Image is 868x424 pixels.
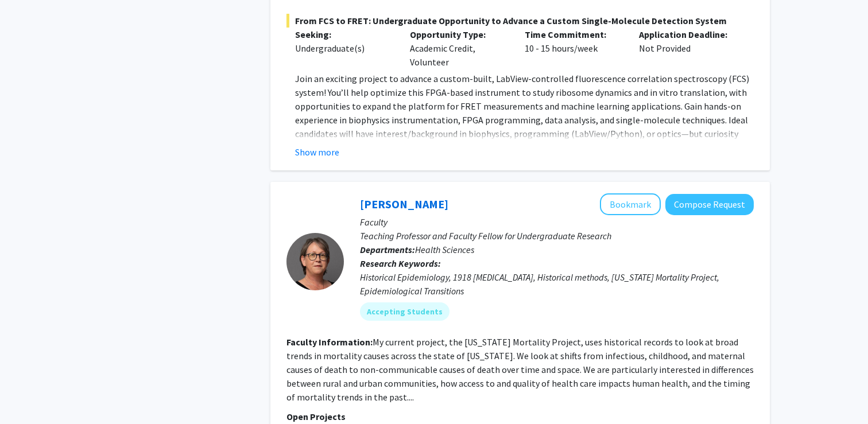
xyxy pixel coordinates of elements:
button: Show more [295,145,339,159]
a: [PERSON_NAME] [360,197,448,211]
div: Academic Credit, Volunteer [401,28,516,69]
button: Add Carolyn Orbann to Bookmarks [600,193,661,215]
p: Opportunity Type: [410,28,507,41]
p: Teaching Professor and Faculty Fellow for Undergraduate Research [360,229,754,243]
b: Research Keywords: [360,258,441,269]
div: Not Provided [630,28,745,69]
b: Faculty Information: [286,336,373,348]
p: Open Projects [286,410,754,423]
div: Undergraduate(s) [295,41,393,55]
div: Historical Epidemiology, 1918 [MEDICAL_DATA], Historical methods, [US_STATE] Mortality Project, E... [360,270,754,298]
p: Seeking: [295,28,393,41]
mat-chip: Accepting Students [360,302,449,321]
iframe: Chat [819,372,859,415]
p: Time Commitment: [525,28,622,41]
p: Faculty [360,215,754,229]
b: Departments: [360,244,415,255]
fg-read-more: My current project, the [US_STATE] Mortality Project, uses historical records to look at broad tr... [286,336,754,403]
button: Compose Request to Carolyn Orbann [665,194,754,215]
span: From FCS to FRET: Undergraduate Opportunity to Advance a Custom Single-Molecule Detection System [286,14,754,28]
p: Application Deadline: [639,28,737,41]
span: Health Sciences [415,244,474,255]
span: Join an exciting project to advance a custom-built, LabView-controlled fluorescence correlation s... [295,73,749,167]
div: 10 - 15 hours/week [516,28,631,69]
